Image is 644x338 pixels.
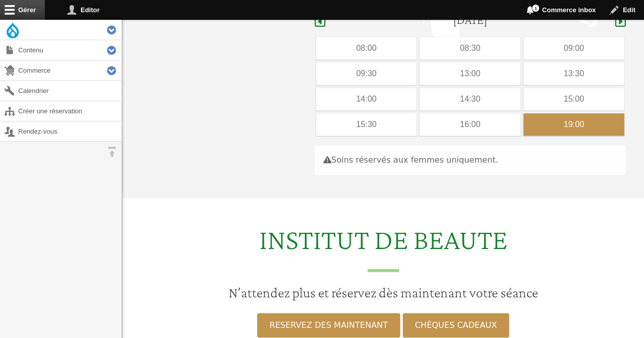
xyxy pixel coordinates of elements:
[316,88,417,110] div: 14:00
[316,113,417,136] div: 15:30
[419,113,520,136] div: 16:00
[128,223,638,272] h2: INSTITUT DE BEAUTE
[257,313,400,337] a: RESERVEZ DES MAINTENANT
[316,37,417,59] div: 08:00
[419,63,520,85] div: 13:00
[523,88,624,110] div: 15:00
[128,284,638,301] h3: N’attendez plus et réservez dès maintenant votre séance
[419,37,520,59] div: 08:30
[523,63,624,85] div: 13:30
[102,142,122,162] button: Orientation horizontale
[403,313,509,337] a: CHÈQUES CADEAUX
[453,13,487,27] h4: [DATE]
[523,37,624,59] div: 09:00
[419,88,520,110] div: 14:30
[531,4,540,12] span: 1
[315,145,626,175] div: Soins réservés aux femmes uniquement.
[316,63,417,85] div: 09:30
[523,113,624,136] div: 19:00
